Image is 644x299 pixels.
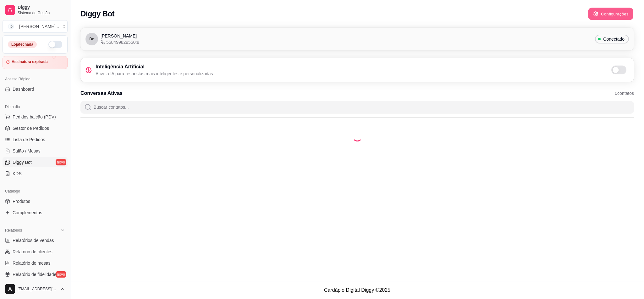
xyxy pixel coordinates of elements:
a: Relatório de fidelidadenovo [3,269,68,279]
span: Dashboard [13,86,34,92]
input: Buscar contatos... [92,101,630,113]
button: Select a team [3,20,68,33]
a: Produtos [3,196,68,206]
span: 558499829550:8 [101,39,139,45]
a: Dashboard [3,84,68,94]
h3: Inteligência Artificial [96,63,213,71]
div: Loading [352,131,362,141]
a: Salão / Mesas [3,146,68,156]
span: Lista de Pedidos [13,136,45,143]
a: DiggySistema de Gestão [3,3,68,18]
a: KDS [3,169,68,179]
p: Ative a IA para respostas mais inteligentes e personalizadas [96,71,213,77]
a: Diggy Botnovo [3,157,68,167]
div: Dia a dia [3,102,68,112]
span: Pedidos balcão (PDV) [13,114,56,120]
div: Acesso Rápido [3,74,68,84]
span: KDS [13,170,22,177]
span: Relatório de fidelidade [13,271,56,278]
article: Assinatura expirada [12,60,48,64]
a: Relatórios de vendas [3,235,68,245]
div: Loja fechada [8,41,37,48]
span: Relatório de clientes [13,249,52,255]
span: Diggy [18,5,65,10]
button: Pedidos balcão (PDV) [3,112,68,122]
span: Salão / Mesas [13,148,41,154]
h2: Diggy Bot [80,9,114,19]
span: Relatórios de vendas [13,237,54,244]
span: [PERSON_NAME] [101,33,137,39]
span: Diggy Bot [13,159,32,165]
span: Relatórios [5,228,22,233]
span: 0 contatos [615,90,634,96]
div: Catálogo [3,186,68,196]
span: Gestor de Pedidos [13,125,49,131]
span: Relatório de mesas [13,260,51,266]
a: Relatório de clientes [3,247,68,257]
span: Complementos [13,210,42,216]
a: Complementos [3,208,68,218]
button: Alterar Status [48,41,62,48]
a: Lista de Pedidos [3,135,68,145]
button: [EMAIL_ADDRESS][DOMAIN_NAME] [3,281,68,296]
h3: Conversas Ativas [80,89,123,97]
footer: Cardápio Digital Diggy © 2025 [70,281,644,299]
span: D [8,23,14,30]
span: [EMAIL_ADDRESS][DOMAIN_NAME] [18,286,58,291]
button: Configurações [588,8,633,20]
div: [PERSON_NAME] ... [19,23,59,30]
a: Assinatura expirada [3,56,68,69]
a: Gestor de Pedidos [3,123,68,133]
span: Do [89,37,94,42]
a: Relatório de mesas [3,258,68,268]
span: Produtos [13,198,30,204]
span: Sistema de Gestão [18,10,65,15]
span: Conectado [601,36,627,42]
